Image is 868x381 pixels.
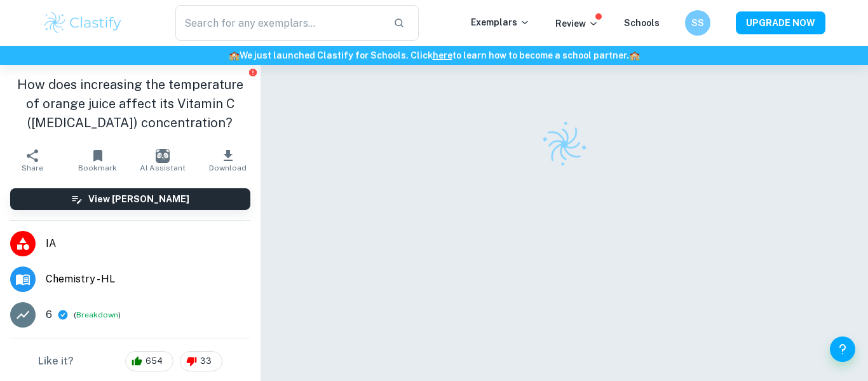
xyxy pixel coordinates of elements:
h1: How does increasing the temperature of orange juice affect its Vitamin C ([MEDICAL_DATA]) concent... [10,75,250,132]
p: Review [555,17,599,31]
button: View [PERSON_NAME] [10,188,250,210]
p: Exemplars [471,15,530,29]
img: Clastify logo [533,113,595,176]
h6: View [PERSON_NAME] [88,192,189,206]
h6: We just launched Clastify for Schools. Click to learn how to become a school partner. [3,48,865,62]
button: Report issue [248,67,258,77]
button: SS [685,10,710,36]
span: Bookmark [78,163,117,172]
input: Search for any exemplars... [175,5,383,41]
span: Download [209,163,247,172]
button: Breakdown [76,309,118,321]
span: AI Assistant [140,163,186,172]
span: 654 [139,355,170,368]
button: Download [195,142,260,178]
span: 33 [193,355,219,368]
p: 6 [46,307,52,322]
span: IA [46,236,250,251]
a: here [433,50,452,60]
span: Chemistry - HL [46,272,250,287]
h6: SS [691,16,705,30]
span: 🏫 [229,50,240,60]
div: 33 [180,351,222,371]
span: ( ) [74,309,121,321]
a: Schools [624,18,660,28]
h6: Like it? [38,354,74,369]
button: AI Assistant [130,142,195,178]
span: Share [22,163,43,172]
button: UPGRADE NOW [736,11,825,34]
button: Help and Feedback [830,336,855,362]
button: Bookmark [65,142,130,178]
div: 654 [125,351,173,371]
img: AI Assistant [156,149,170,163]
span: 🏫 [629,50,640,60]
img: Clastify logo [43,10,123,36]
